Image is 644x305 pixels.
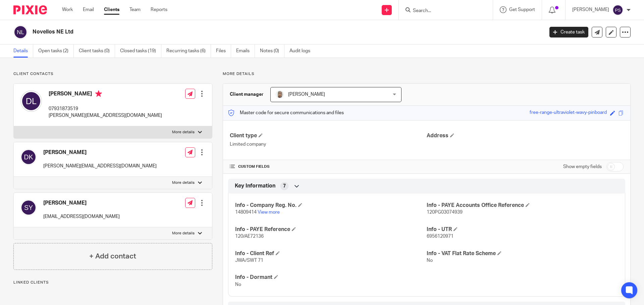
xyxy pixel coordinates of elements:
[235,234,264,239] span: 120/AE72136
[62,6,73,13] a: Work
[216,45,231,58] a: Files
[230,132,427,139] h4: Client type
[427,258,433,263] span: No
[13,71,212,77] p: Client contacts
[172,231,195,236] p: More details
[151,6,167,13] a: Reports
[427,132,624,139] h4: Address
[427,210,463,215] span: 120PG03074939
[20,90,42,112] img: svg%3E
[230,164,427,169] h4: CUSTOM FIELDS
[549,27,588,37] a: Create task
[427,234,453,239] span: 6956120971
[43,149,157,156] h4: [PERSON_NAME]
[13,25,28,39] img: svg%3E
[260,45,284,58] a: Notes (0)
[230,91,264,98] h3: Client manager
[235,282,241,287] span: No
[20,149,37,165] img: svg%3E
[427,250,618,257] h4: Info - VAT Flat Rate Scheme
[95,90,102,97] i: Primary
[172,180,195,185] p: More details
[43,213,120,220] p: [EMAIL_ADDRESS][DOMAIN_NAME]
[612,5,623,15] img: svg%3E
[563,163,602,170] label: Show empty fields
[288,92,325,97] span: [PERSON_NAME]
[236,45,255,58] a: Emails
[89,251,136,261] h4: + Add contact
[412,8,473,14] input: Search
[530,109,607,117] div: free-range-ultraviolet-wavy-pinboard
[258,210,280,215] a: View more
[166,45,211,58] a: Recurring tasks (6)
[283,183,286,189] span: 7
[49,105,162,112] p: 07931873519
[235,274,427,281] h4: Info - Dormant
[49,90,162,99] h4: [PERSON_NAME]
[235,250,427,257] h4: Info - Client Ref
[13,5,47,14] img: Pixie
[427,202,618,209] h4: Info - PAYE Accounts Office Reference
[235,258,263,263] span: JWA/SWT 71
[43,200,120,207] h4: [PERSON_NAME]
[228,109,344,116] p: Master code for secure communications and files
[20,200,37,216] img: svg%3E
[83,6,94,13] a: Email
[235,202,427,209] h4: Info - Company Reg. No.
[79,45,115,58] a: Client tasks (0)
[427,226,618,233] h4: Info - UTR
[509,7,535,12] span: Get Support
[235,226,427,233] h4: Info - PAYE Reference
[172,130,195,135] p: More details
[230,141,427,148] p: Limited company
[13,45,33,58] a: Details
[104,6,119,13] a: Clients
[13,280,212,285] p: Linked clients
[33,28,438,35] h2: Novellos NE Ltd
[38,45,74,58] a: Open tasks (2)
[235,182,275,189] span: Key Information
[49,112,162,119] p: [PERSON_NAME][EMAIL_ADDRESS][DOMAIN_NAME]
[43,163,157,169] p: [PERSON_NAME][EMAIL_ADDRESS][DOMAIN_NAME]
[289,45,315,58] a: Audit logs
[223,71,631,77] p: More details
[120,45,161,58] a: Closed tasks (19)
[129,6,141,13] a: Team
[572,6,609,13] p: [PERSON_NAME]
[276,90,284,98] img: Sara%20Zdj%C4%99cie%20.jpg
[235,210,257,215] span: 14809414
